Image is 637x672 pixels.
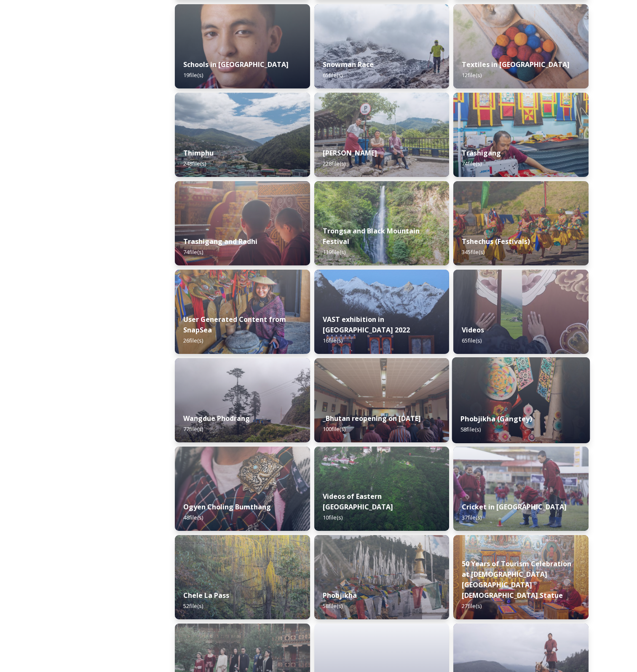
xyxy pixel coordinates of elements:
[323,160,345,167] span: 228 file(s)
[453,4,589,88] img: _SCH9806.jpg
[462,148,501,158] strong: Trashigang
[462,160,482,167] span: 74 file(s)
[183,414,250,423] strong: Wangdue Phodrang
[323,591,357,600] strong: Phobjikha
[183,148,214,158] strong: Thimphu
[183,315,286,335] strong: User Generated Content from SnapSea
[175,358,310,442] img: 2022-10-01%252016.15.46.jpg
[453,270,589,354] img: Textile.jpg
[175,270,310,354] img: 0FDA4458-C9AB-4E2F-82A6-9DC136F7AE71.jpeg
[175,4,310,88] img: _SCH2151_FINAL_RGB.jpg
[314,270,450,354] img: VAST%2520Bhutan%2520art%2520exhibition%2520in%2520Brussels3.jpg
[462,502,567,511] strong: Cricket in [GEOGRAPHIC_DATA]
[323,60,374,69] strong: Snowman Race
[462,602,482,610] span: 27 file(s)
[323,71,343,79] span: 65 file(s)
[175,93,310,177] img: Thimphu%2520190723%2520by%2520Amp%2520Sripimanwat-43.jpg
[461,426,481,433] span: 58 file(s)
[462,248,484,256] span: 345 file(s)
[323,248,345,256] span: 119 file(s)
[462,337,482,344] span: 65 file(s)
[183,71,203,79] span: 19 file(s)
[453,535,589,619] img: DSC00164.jpg
[323,492,393,511] strong: Videos of Eastern [GEOGRAPHIC_DATA]
[461,414,533,423] strong: Phobjikha (Gangtey)
[314,4,450,88] img: Snowman%2520Race41.jpg
[314,447,450,531] img: East%2520Bhutan%2520-%2520Khoma%25204K%2520Color%2520Graded.jpg
[453,181,589,265] img: Dechenphu%2520Festival14.jpg
[323,602,343,610] span: 58 file(s)
[183,60,289,69] strong: Schools in [GEOGRAPHIC_DATA]
[453,93,589,177] img: Trashigang%2520and%2520Rangjung%2520060723%2520by%2520Amp%2520Sripimanwat-66.jpg
[183,502,271,511] strong: Ogyen Choling Bumthang
[314,535,450,619] img: Phobjika%2520by%2520Matt%2520Dutile1.jpg
[183,591,229,600] strong: Chele La Pass
[323,315,410,335] strong: VAST exhibition in [GEOGRAPHIC_DATA] 2022
[462,559,571,600] strong: 50 Years of Tourism Celebration at [DEMOGRAPHIC_DATA][GEOGRAPHIC_DATA][DEMOGRAPHIC_DATA] Statue
[183,337,203,344] span: 26 file(s)
[462,237,530,246] strong: Tshechus (Festivals)
[183,248,203,256] span: 74 file(s)
[183,237,257,246] strong: Trashigang and Radhi
[183,425,203,433] span: 77 file(s)
[462,60,570,69] strong: Textiles in [GEOGRAPHIC_DATA]
[462,71,482,79] span: 12 file(s)
[323,425,345,433] span: 100 file(s)
[323,514,343,521] span: 10 file(s)
[323,226,420,246] strong: Trongsa and Black Mountain Festival
[183,602,203,610] span: 52 file(s)
[452,357,590,443] img: Phobjika%2520by%2520Matt%2520Dutile2.jpg
[453,447,589,531] img: Bhutan%2520Cricket%25201.jpeg
[183,160,206,167] span: 248 file(s)
[462,325,484,335] strong: Videos
[314,181,450,265] img: 2022-10-01%252018.12.56.jpg
[183,514,203,521] span: 48 file(s)
[323,337,343,344] span: 16 file(s)
[175,181,310,265] img: Trashigang%2520and%2520Rangjung%2520060723%2520by%2520Amp%2520Sripimanwat-32.jpg
[323,414,421,423] strong: _Bhutan reopening on [DATE]
[314,358,450,442] img: DSC00319.jpg
[175,535,310,619] img: Marcus%2520Westberg%2520Chelela%2520Pass%25202023_52.jpg
[323,148,377,158] strong: [PERSON_NAME]
[314,93,450,177] img: Trashi%2520Yangtse%2520090723%2520by%2520Amp%2520Sripimanwat-187.jpg
[462,514,482,521] span: 37 file(s)
[175,447,310,531] img: Ogyen%2520Choling%2520by%2520Matt%2520Dutile5.jpg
